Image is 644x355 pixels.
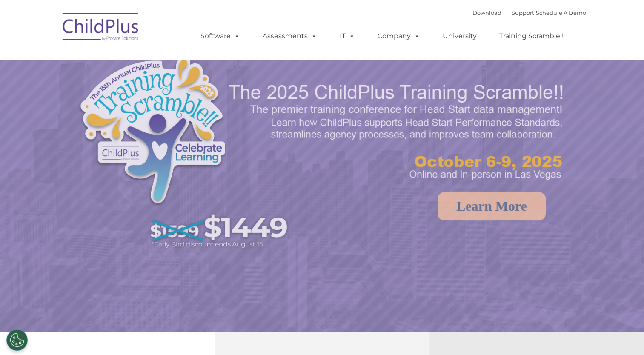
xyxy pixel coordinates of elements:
[254,28,326,45] a: Assessments
[6,329,28,351] button: Cookies Settings
[512,9,534,16] a: Support
[192,28,249,45] a: Software
[369,28,429,45] a: Company
[472,9,501,16] a: Download
[438,192,546,220] a: Learn More
[58,7,143,49] img: ChildPlus by Procare Solutions
[434,28,485,45] a: University
[331,28,364,45] a: IT
[491,28,572,45] a: Training Scramble!!
[472,9,586,16] font: |
[536,9,586,16] a: Schedule A Demo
